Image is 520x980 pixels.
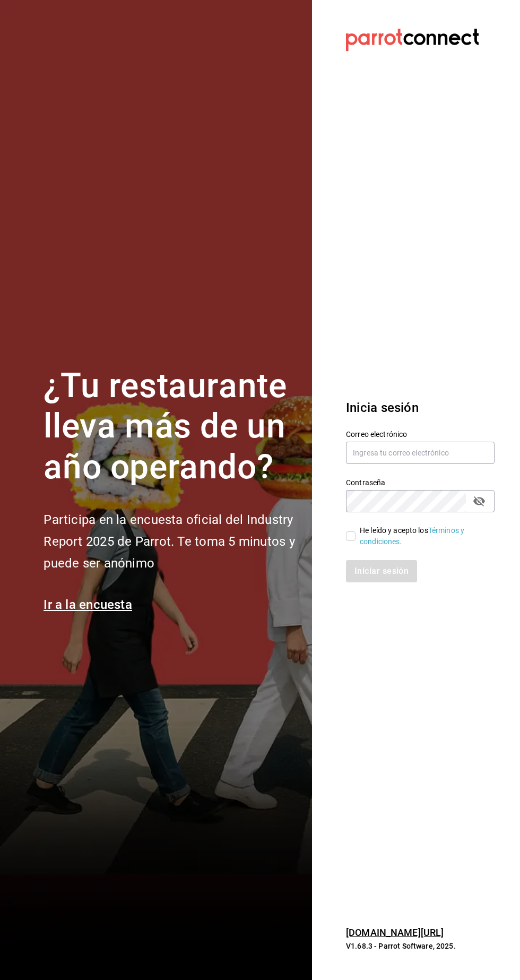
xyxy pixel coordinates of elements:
[44,366,299,488] h1: ¿Tu restaurante lleva más de un año operando?
[346,442,495,464] input: Ingresa tu correo electrónico
[346,927,444,938] a: [DOMAIN_NAME][URL]
[44,509,299,574] h2: Participa en la encuesta oficial del Industry Report 2025 de Parrot. Te toma 5 minutos y puede se...
[346,398,495,417] h3: Inicia sesión
[360,526,464,546] a: Términos y condiciones.
[346,479,495,486] label: Contraseña
[346,941,495,951] p: V1.68.3 - Parrot Software, 2025.
[44,597,132,612] a: Ir a la encuesta
[470,492,488,510] button: passwordField
[346,431,495,438] label: Correo electrónico
[360,525,486,547] div: He leído y acepto los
